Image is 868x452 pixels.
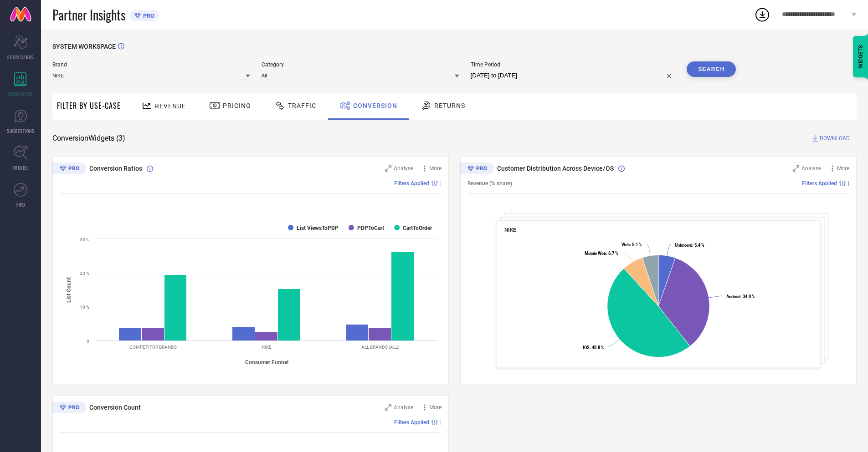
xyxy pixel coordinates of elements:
span: Time Period [471,61,676,68]
button: Search [687,61,736,77]
span: Conversion Ratios [89,165,142,172]
span: Customer Distribution Across Device/OS [497,165,614,172]
span: Filters Applied [394,180,429,187]
div: Premium [52,401,86,415]
span: Pricing [223,102,251,109]
span: | [440,180,442,187]
svg: Zoom [385,165,391,172]
span: Filters Applied [802,180,837,187]
span: SUGGESTIONS [7,127,35,134]
svg: Zoom [385,404,391,411]
span: Returns [434,102,465,109]
span: SCORECARDS [7,54,34,61]
span: TRENDS [13,164,28,171]
span: Revenue (% share) [467,180,512,187]
text: NIKE [262,345,272,350]
div: Premium [52,163,86,176]
span: Conversion Widgets ( 3 ) [52,134,125,143]
span: PRO [141,12,154,19]
text: : 34.0 % [726,294,755,299]
tspan: Unknown [675,243,692,248]
div: Open download list [754,6,770,23]
span: Partner Insights [52,5,125,24]
span: More [837,165,849,172]
text: : 6.7 % [585,251,619,256]
span: Analyse [394,165,413,172]
span: SYSTEM WORKSPACE [52,43,116,50]
input: Select time period [471,70,676,81]
span: Filter By Use-Case [57,100,121,111]
span: | [848,180,849,187]
tspan: Consumer Funnel [245,359,288,366]
span: Traffic [288,102,316,109]
text: : 48.8 % [583,345,604,350]
span: Analyse [394,404,413,411]
tspan: Web [621,242,630,247]
text: 0 [87,339,89,344]
span: NIKE [504,227,516,233]
text: : 5.1 % [621,242,642,247]
span: Filters Applied [394,419,429,426]
text: 20 % [80,271,89,276]
span: FWD [16,201,25,208]
tspan: Mobile Web [585,251,606,256]
span: Conversion Count [89,404,141,411]
text: CartToOrder [403,225,432,231]
text: COMPETITOR BRANDS [129,345,177,350]
text: PDPToCart [357,225,384,231]
tspan: List Count [66,277,72,302]
span: Analyse [801,165,821,172]
div: Premium [460,163,494,176]
span: DOWNLOAD [820,134,850,143]
text: 30 % [80,237,89,242]
tspan: Android [726,294,740,299]
span: More [429,404,442,411]
text: List ViewsToPDP [297,225,339,231]
text: : 5.4 % [675,243,704,248]
span: Conversion [353,102,397,109]
span: Category [262,61,459,68]
span: More [429,165,442,172]
tspan: IOS [583,345,590,350]
span: Revenue [155,102,186,110]
svg: Zoom [793,165,799,172]
text: ALL BRANDS (ALL) [361,345,399,350]
text: 10 % [80,305,89,310]
span: | [440,419,442,426]
span: WORKSPACE [8,91,33,97]
span: Brand [52,61,250,68]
